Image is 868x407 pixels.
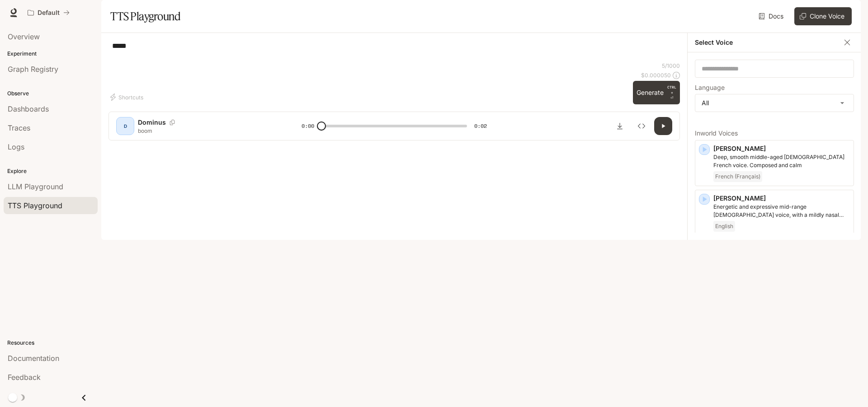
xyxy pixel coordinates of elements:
button: Copy Voice ID [166,120,179,125]
p: Energetic and expressive mid-range male voice, with a mildly nasal quality [713,203,850,219]
p: Language [695,84,725,91]
span: 0:00 [302,122,314,131]
p: Inworld Voices [695,130,854,136]
span: 0:02 [474,122,487,131]
p: Default [38,9,60,17]
div: All [695,94,854,112]
p: ⏎ [667,84,676,101]
button: Inspect [632,117,651,135]
p: Dominus [138,118,166,127]
p: [PERSON_NAME] [713,144,850,153]
button: Clone Voice [794,7,852,25]
span: French (Français) [713,171,762,182]
p: $ 0.000050 [641,71,671,79]
button: Shortcuts [108,90,147,104]
div: D [118,119,132,133]
p: 5 / 1000 [662,62,680,70]
p: boom [138,127,280,135]
p: Deep, smooth middle-aged male French voice. Composed and calm [713,153,850,169]
button: GenerateCTRL +⏎ [633,81,680,104]
p: CTRL + [667,84,676,95]
button: All workspaces [24,4,74,22]
span: English [713,221,735,232]
h1: TTS Playground [110,7,180,25]
p: [PERSON_NAME] [713,194,850,203]
button: Download audio [611,117,629,135]
a: Docs [757,7,787,25]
